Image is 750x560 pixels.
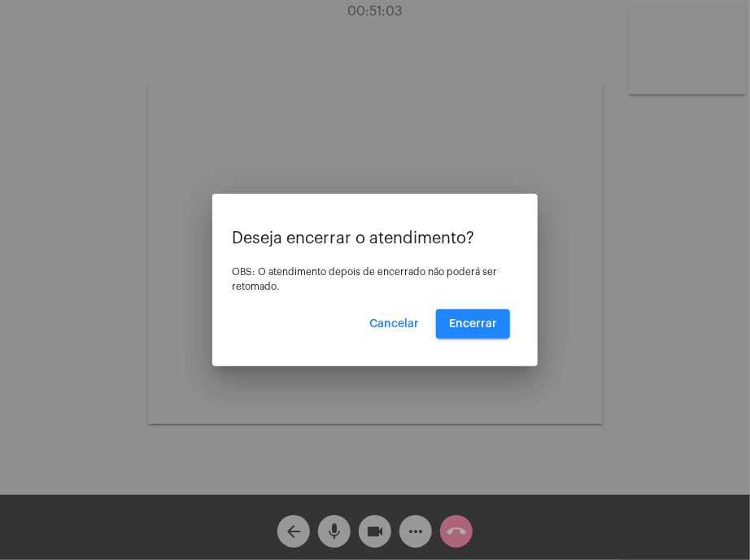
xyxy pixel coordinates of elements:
[232,230,518,247] p: Deseja encerrar o atendimento?
[449,318,497,330] span: Encerrar
[356,309,432,339] button: Cancelar
[232,267,497,291] span: OBS: O atendimento depois de encerrado não poderá ser retomado.
[436,309,510,339] button: Encerrar
[369,318,419,330] span: Cancelar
